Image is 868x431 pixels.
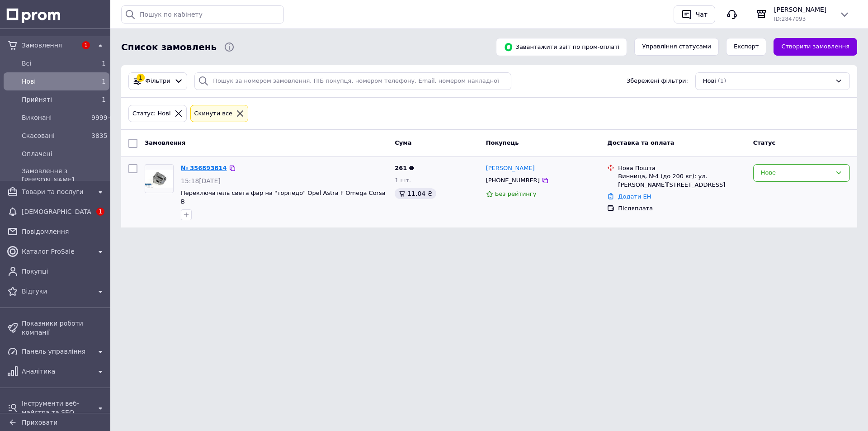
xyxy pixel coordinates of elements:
[634,38,719,56] button: Управління статусами
[22,41,77,50] span: Замовлення
[91,132,108,139] span: 3835
[618,193,651,200] a: Додати ЕН
[145,170,173,188] img: Фото товару
[181,165,227,171] a: № 356893814
[395,188,436,199] div: 11.04 ₴
[774,38,857,56] a: Створити замовлення
[22,247,91,256] span: Каталог ProSale
[618,172,745,189] div: Винница, №4 (до 200 кг): ул. [PERSON_NAME][STREET_ADDRESS]
[22,59,88,68] span: Всi
[82,41,90,49] span: 1
[96,208,104,216] span: 1
[495,190,537,197] span: Без рейтингу
[102,60,106,67] span: 1
[607,139,674,146] span: Доставка та оплата
[674,5,715,24] button: Чат
[22,227,106,236] span: Повідомлення
[146,77,170,85] span: Фільтри
[774,5,832,14] span: [PERSON_NAME]
[753,139,776,146] span: Статус
[102,96,106,103] span: 1
[496,38,627,56] button: Завантажити звіт по пром-оплаті
[22,149,106,158] span: Оплачені
[22,367,91,376] span: Аналітика
[137,74,145,82] div: 1
[486,164,535,173] a: [PERSON_NAME]
[774,16,806,22] span: ID: 2847093
[22,267,106,276] span: Покупці
[618,204,745,213] div: Післяплата
[145,164,174,193] a: Фото товару
[22,399,91,417] span: Інструменти веб-майстра та SEO
[181,189,386,205] a: Переключатель света фар на "торпедо" Opel Astra F Omega Corsa B
[194,72,511,90] input: Пошук за номером замовлення, ПІБ покупця, номером телефону, Email, номером накладної
[22,77,88,86] span: Нові
[22,287,91,296] span: Відгуки
[102,78,106,85] span: 1
[718,77,726,84] span: (1)
[395,177,411,184] span: 1 шт.
[486,139,519,146] span: Покупець
[22,131,88,140] span: Скасовані
[145,139,185,146] span: Замовлення
[484,175,542,186] div: [PHONE_NUMBER]
[22,319,106,337] span: Показники роботи компанії
[121,5,284,24] input: Пошук по кабінету
[761,168,831,178] div: Нове
[22,95,88,104] span: Прийняті
[22,207,91,216] span: [DEMOGRAPHIC_DATA]
[121,41,217,54] span: Список замовлень
[181,177,221,185] span: 15:18[DATE]
[91,114,113,121] span: 9999+
[193,109,235,118] div: Cкинути все
[627,77,688,85] span: Збережені фільтри:
[726,38,767,56] button: Експорт
[22,113,88,122] span: Виконані
[395,165,414,171] span: 261 ₴
[618,164,745,172] div: Нова Пошта
[22,166,106,185] span: Замовлення з [PERSON_NAME]
[694,8,709,21] div: Чат
[703,77,716,85] span: Нові
[22,347,91,356] span: Панель управління
[131,109,173,118] div: Статус: Нові
[22,187,91,196] span: Товари та послуги
[395,139,411,146] span: Cума
[22,419,57,426] span: Приховати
